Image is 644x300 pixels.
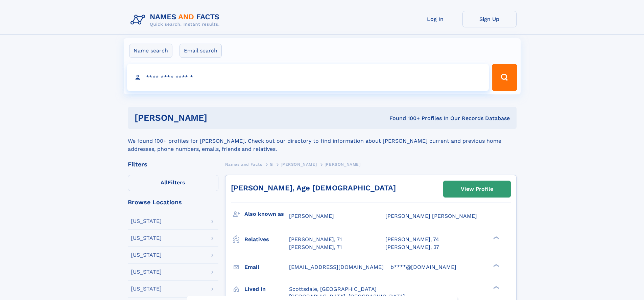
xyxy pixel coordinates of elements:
[129,44,172,58] label: Name search
[408,11,462,27] a: Log In
[289,213,334,219] span: [PERSON_NAME]
[244,234,289,245] h3: Relatives
[131,286,162,292] div: [US_STATE]
[270,160,273,168] a: G
[325,162,361,167] span: [PERSON_NAME]
[385,236,439,243] a: [PERSON_NAME], 74
[131,269,162,275] div: [US_STATE]
[461,181,493,197] div: View Profile
[492,236,500,240] div: ❯
[180,44,222,58] label: Email search
[289,264,384,270] span: [EMAIL_ADDRESS][DOMAIN_NAME]
[131,218,162,224] div: [US_STATE]
[128,175,218,191] label: Filters
[492,64,517,91] button: Search Button
[298,115,510,122] div: Found 100+ Profiles In Our Records Database
[135,114,299,122] h1: [PERSON_NAME]
[128,129,517,153] div: We found 100+ profiles for [PERSON_NAME]. Check out our directory to find information about [PERS...
[244,261,289,273] h3: Email
[444,181,510,197] a: View Profile
[385,213,477,219] span: [PERSON_NAME] [PERSON_NAME]
[289,236,342,243] a: [PERSON_NAME], 71
[385,244,439,251] a: [PERSON_NAME], 37
[281,162,317,167] span: [PERSON_NAME]
[289,244,342,251] a: [PERSON_NAME], 71
[128,11,225,29] img: Logo Names and Facts
[128,161,218,167] div: Filters
[131,235,162,241] div: [US_STATE]
[225,160,262,168] a: Names and Facts
[492,263,500,268] div: ❯
[462,11,517,27] a: Sign Up
[244,208,289,220] h3: Also known as
[289,286,377,292] span: Scottsdale, [GEOGRAPHIC_DATA]
[244,283,289,295] h3: Lived in
[492,285,500,290] div: ❯
[231,184,396,192] a: [PERSON_NAME], Age [DEMOGRAPHIC_DATA]
[281,160,317,168] a: [PERSON_NAME]
[270,162,273,167] span: G
[289,293,405,300] span: [GEOGRAPHIC_DATA], [GEOGRAPHIC_DATA]
[128,199,218,205] div: Browse Locations
[127,64,489,91] input: search input
[131,252,162,258] div: [US_STATE]
[161,179,168,186] span: All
